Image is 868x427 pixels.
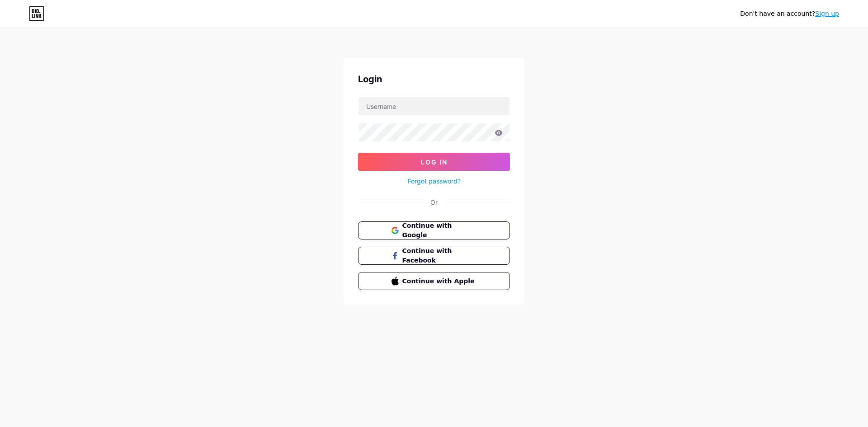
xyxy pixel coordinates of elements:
span: Continue with Facebook [402,246,477,265]
span: Log In [421,158,448,166]
span: Continue with Google [402,221,477,240]
button: Log In [358,153,510,171]
div: Login [358,72,510,86]
button: Continue with Apple [358,272,510,290]
div: Don't have an account? [740,9,839,19]
button: Continue with Facebook [358,247,510,265]
span: Continue with Apple [402,277,477,286]
button: Continue with Google [358,221,510,239]
a: Sign up [815,10,839,17]
div: Or [430,197,438,207]
a: Forgot password? [408,176,461,186]
input: Username [359,97,509,115]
